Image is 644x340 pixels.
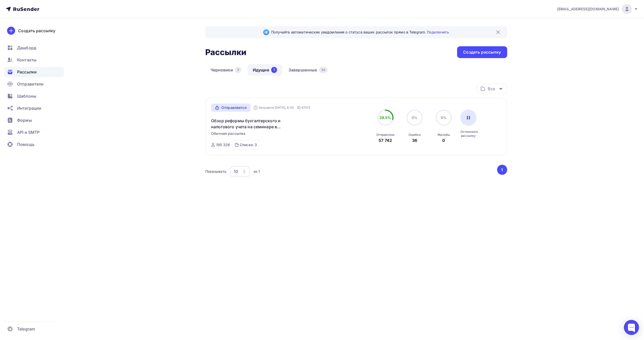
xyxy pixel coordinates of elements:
[4,43,64,53] a: Дашборд
[409,133,421,137] div: Ошибки
[248,64,282,76] a: Идущие1
[216,142,230,147] div: 195 326
[17,117,32,123] span: Формы
[441,115,447,120] span: 0%
[497,165,507,175] button: Go to page 1
[17,326,35,332] span: Telegram
[437,133,450,137] div: Жалобы
[17,57,36,63] span: Контакты
[4,91,64,101] a: Шаблоны
[17,69,37,75] span: Рассылки
[4,55,64,65] a: Контакты
[319,67,327,73] div: 28
[4,115,64,125] a: Формы
[427,30,449,34] a: Подключить
[205,47,247,57] h2: Рассылки
[283,64,333,76] a: Завершенные28
[557,7,619,12] span: [EMAIL_ADDRESS][DOMAIN_NAME]
[263,29,269,35] img: Telegram
[271,67,277,73] div: 1
[412,137,417,143] div: 36
[412,115,417,120] span: 0%
[477,84,507,94] button: Все
[17,81,44,87] span: Отправители
[488,86,495,92] div: Все
[4,67,64,77] a: Рассылки
[302,105,310,110] span: 61313
[17,129,39,135] span: API и SMTP
[211,131,245,136] span: Обычная рассылка
[297,105,301,110] span: ID
[463,49,501,55] div: Создать рассылку
[234,168,238,175] div: 10
[211,104,251,112] a: Отправляется
[17,141,34,147] span: Помощь
[18,28,55,34] div: Создать рассылку
[442,137,445,143] div: 0
[460,130,476,138] div: Остановить рассылку
[496,165,507,175] ul: Pagination
[557,4,638,14] a: [EMAIL_ADDRESS][DOMAIN_NAME]
[376,133,394,137] div: Отправлено
[379,137,392,143] div: 57 742
[235,67,241,73] div: 5
[271,30,449,35] span: Получайте автоматические уведомления о статусе ваших рассылок прямо в Telegram.
[240,142,257,147] div: Списки: 3
[17,45,36,51] span: Дашборд
[4,79,64,89] a: Отправители
[17,105,41,111] span: Интеграции
[380,115,391,120] span: 29.5%
[205,169,226,174] div: Показывать
[205,64,247,76] a: Черновики5
[254,169,260,174] div: из 1
[211,118,297,130] a: Обзор реформы бухгалтерского и налогового учета на семинаре в [GEOGRAPHIC_DATA]. Готовимся к 2026...
[230,166,250,177] button: 10
[254,106,294,110] div: Запущена [DATE], 8:30
[17,93,36,99] span: Шаблоны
